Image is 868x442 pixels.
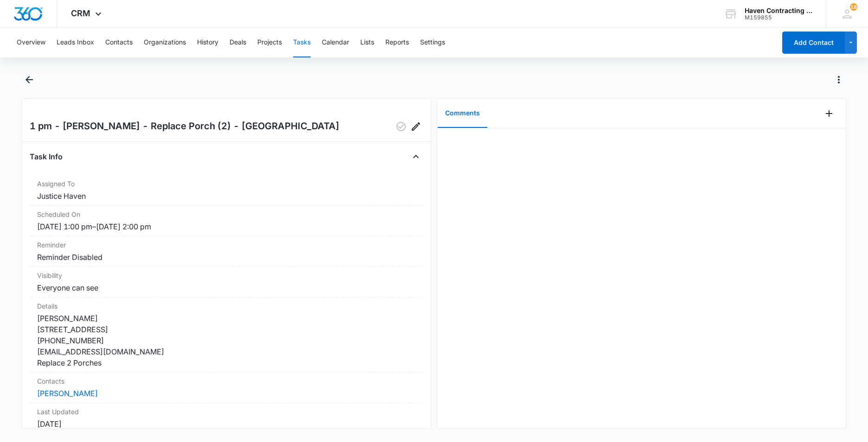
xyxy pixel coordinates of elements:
button: Contacts [105,28,133,57]
button: Close [408,149,423,164]
div: Scheduled On[DATE] 1:00 pm–[DATE] 2:00 pm [30,206,423,236]
a: [PERSON_NAME] [37,389,98,398]
dt: Details [37,301,416,311]
button: Add Contact [782,32,845,54]
button: Leads Inbox [57,28,94,57]
button: History [197,28,218,57]
div: account name [745,7,812,14]
dd: Everyone can see [37,282,416,293]
button: Edit [408,119,423,134]
button: Settings [420,28,445,57]
h4: Task Info [30,151,63,162]
button: Organizations [144,28,186,57]
div: Assigned ToJustice Haven [30,175,423,206]
dd: Reminder Disabled [37,252,416,263]
dd: Justice Haven [37,190,416,202]
dt: Scheduled On [37,209,416,219]
div: Details[PERSON_NAME] [STREET_ADDRESS] [PHONE_NUMBER] [EMAIL_ADDRESS][DOMAIN_NAME] Replace 2 Porches [30,297,423,373]
h2: 1 pm - [PERSON_NAME] - Replace Porch (2) - [GEOGRAPHIC_DATA] [30,119,339,134]
button: Projects [257,28,282,57]
button: Overview [17,28,45,57]
span: CRM [71,8,90,18]
button: Back [22,72,36,87]
dt: Reminder [37,240,416,250]
div: Contacts[PERSON_NAME] [30,373,423,403]
span: 18 [850,3,857,11]
button: Tasks [293,28,311,57]
button: Actions [831,72,846,87]
button: Add Comment [822,106,836,121]
div: ReminderReminder Disabled [30,236,423,267]
div: Last Updated[DATE] [30,403,423,434]
dd: [DATE] [37,418,416,429]
dt: Contacts [37,376,416,386]
dd: [DATE] 1:00 pm – [DATE] 2:00 pm [37,221,416,232]
dt: Last Updated [37,407,416,417]
div: notifications count [850,3,857,11]
div: account id [745,14,812,21]
button: Deals [230,28,246,57]
div: VisibilityEveryone can see [30,267,423,297]
button: Calendar [322,28,349,57]
dd: [PERSON_NAME] [STREET_ADDRESS] [PHONE_NUMBER] [EMAIL_ADDRESS][DOMAIN_NAME] Replace 2 Porches [37,313,416,368]
button: Comments [438,99,487,128]
button: Reports [385,28,409,57]
button: Lists [360,28,374,57]
dt: Assigned To [37,179,416,189]
dt: Visibility [37,271,416,280]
